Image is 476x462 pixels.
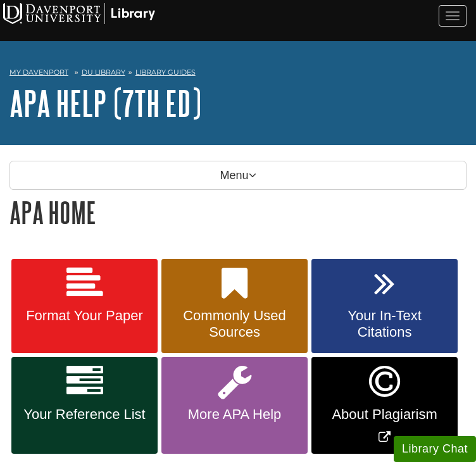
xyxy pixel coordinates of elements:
img: Davenport University Logo [3,3,155,24]
a: Commonly Used Sources [161,259,308,354]
span: Commonly Used Sources [171,308,298,340]
a: APA Help (7th Ed) [9,84,201,123]
span: Your In-Text Citations [321,308,448,340]
a: Your In-Text Citations [311,259,458,354]
span: About Plagiarism [321,406,448,423]
h1: APA Home [9,196,467,228]
a: Link opens in new window [311,357,458,454]
a: Your Reference List [11,357,158,454]
a: More APA Help [161,357,308,454]
a: Format Your Paper [11,259,158,354]
a: My Davenport [9,67,68,78]
a: Library Guides [135,68,196,77]
p: Menu [9,161,467,190]
button: Library Chat [394,436,476,462]
span: Format Your Paper [21,308,148,324]
a: DU Library [82,68,125,77]
span: More APA Help [171,406,298,423]
span: Your Reference List [21,406,148,423]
